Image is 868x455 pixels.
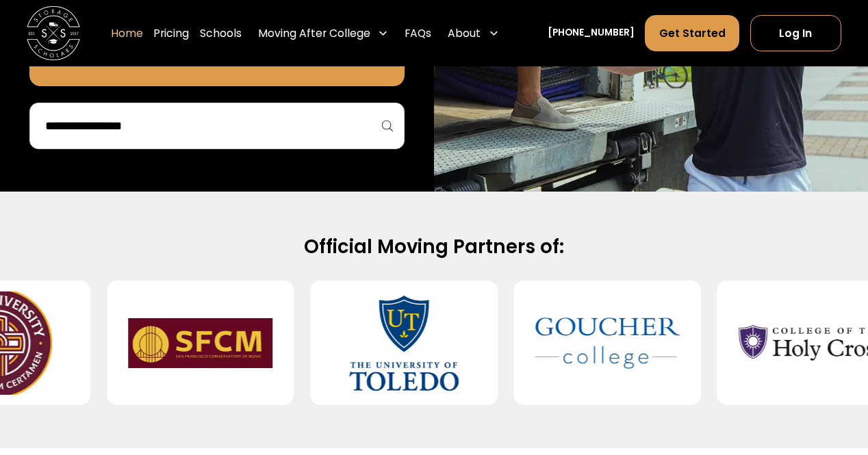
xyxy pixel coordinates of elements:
[548,27,635,41] a: [PHONE_NUMBER]
[200,15,242,53] a: Schools
[27,7,80,60] img: Storage Scholars main logo
[111,15,143,53] a: Home
[43,235,824,259] h2: Official Moving Partners of:
[27,7,80,60] a: home
[405,15,431,53] a: FAQs
[535,291,680,394] img: Goucher College
[153,15,189,53] a: Pricing
[253,15,394,53] div: Moving After College
[128,291,272,394] img: San Francisco Conservatory of Music
[442,15,505,53] div: About
[448,25,481,41] div: About
[750,15,841,51] a: Log In
[645,15,739,51] a: Get Started
[258,25,370,41] div: Moving After College
[331,291,476,394] img: University of Toledo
